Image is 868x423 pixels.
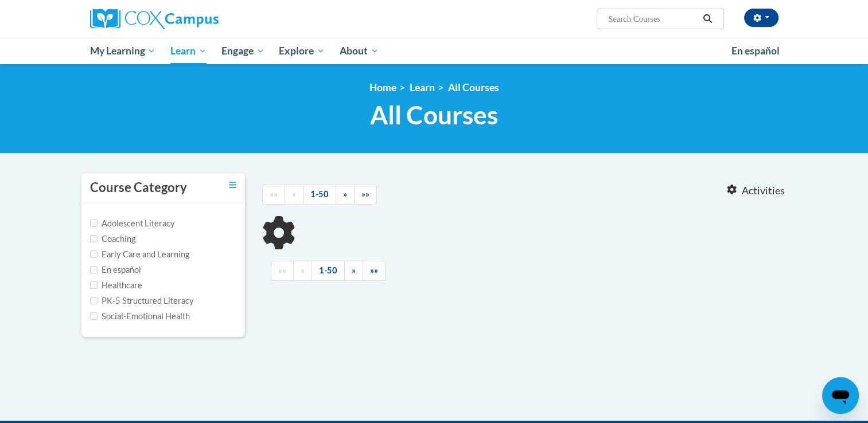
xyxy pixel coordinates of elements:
input: Checkbox for Options [90,266,98,273]
label: Healthcare [90,279,142,292]
span: Engage [221,44,264,58]
span: » [343,189,347,199]
a: En español [724,39,787,63]
input: Checkbox for Options [90,220,98,227]
a: 1-50 [303,185,336,205]
label: En español [90,264,141,276]
a: My Learning [83,38,164,64]
input: Checkbox for Options [90,235,98,242]
a: Next [336,185,355,205]
a: Learn [163,38,214,64]
label: Social-Emotional Health [90,310,190,323]
a: 1-50 [312,261,345,281]
span: All Courses [370,100,498,130]
a: Explore [271,38,332,64]
span: «« [278,265,286,275]
a: Next [344,261,363,281]
span: En español [731,45,780,57]
span: «« [270,189,278,199]
a: Previous [285,185,303,205]
span: Activities [742,185,785,197]
a: Engage [214,38,272,64]
h3: Course Category [90,179,187,197]
input: Checkbox for Options [90,281,98,289]
a: Begining [271,261,294,281]
span: About [340,44,379,58]
a: Begining [262,185,285,205]
input: Checkbox for Options [90,312,98,320]
input: Checkbox for Options [90,297,98,304]
span: « [301,265,305,275]
a: End [363,261,386,281]
a: All Courses [448,81,499,93]
a: End [354,185,377,205]
img: Cox Campus [90,9,219,29]
span: »» [361,189,369,199]
label: PK-5 Structured Literacy [90,295,194,307]
div: Main menu [73,38,796,64]
a: Learn [410,81,435,93]
label: Coaching [90,233,135,245]
a: Home [369,81,396,93]
span: Learn [170,44,207,58]
button: Account Settings [744,9,779,27]
a: Toggle collapse [229,179,236,191]
button: Search [699,12,716,26]
a: About [332,38,386,64]
a: Cox Campus [90,9,308,29]
input: Checkbox for Options [90,250,98,258]
iframe: Button to launch messaging window [822,377,859,414]
span: Explore [279,44,325,58]
span: » [352,265,356,275]
label: Adolescent Literacy [90,217,175,230]
a: Previous [293,261,312,281]
input: Search Courses [607,12,699,26]
span: »» [370,265,378,275]
span: My Learning [89,44,155,58]
span: « [292,189,296,199]
label: Early Care and Learning [90,248,189,261]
